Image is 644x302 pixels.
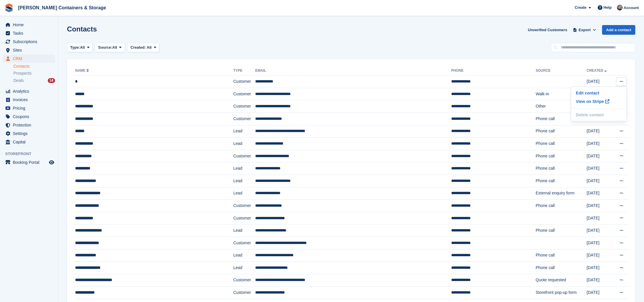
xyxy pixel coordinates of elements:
td: Phone call [536,150,587,162]
a: Created [587,69,608,73]
td: [DATE] [587,249,613,262]
td: Phone call [536,175,587,187]
span: Subscriptions [13,38,48,46]
button: Export [572,25,597,35]
a: menu [3,129,55,138]
span: Protection [13,121,48,129]
td: Phone call [536,138,587,150]
td: Lead [233,224,255,237]
td: [DATE] [587,274,613,287]
td: Phone call [536,249,587,262]
span: Tasks [13,29,48,37]
span: Capital [13,138,48,146]
a: menu [3,96,55,104]
a: View on Stripe [574,97,624,106]
span: Prospects [13,71,31,76]
span: Settings [13,129,48,138]
span: Type: [70,45,80,50]
img: stora-icon-8386f47178a22dfd0bd8f6a31ec36ba5ce8667c1dd55bd0f319d3a0aa187defe.svg [5,3,13,12]
span: Storefront [5,151,58,157]
td: Customer [233,75,255,88]
span: Export [579,27,591,33]
td: [DATE] [587,287,613,299]
td: [DATE] [587,125,613,138]
p: Delete contact [574,111,624,119]
a: menu [3,87,55,95]
td: Lead [233,262,255,274]
th: Source [536,66,587,75]
td: [DATE] [587,237,613,249]
td: Phone call [536,113,587,125]
td: Phone call [536,262,587,274]
td: Customer [233,237,255,249]
span: Help [604,5,612,10]
button: Created: All [127,43,159,52]
td: Other [536,100,587,113]
a: Preview store [48,159,55,166]
td: [DATE] [587,150,613,162]
th: Type [233,66,255,75]
a: Unverified Customers [525,25,569,35]
a: Deals 14 [13,78,55,84]
span: Sites [13,46,48,54]
td: Phone call [536,162,587,175]
span: Home [13,21,48,29]
td: Customer [233,287,255,299]
a: menu [3,138,55,146]
td: [DATE] [587,75,613,88]
td: [DATE] [587,162,613,175]
img: Adam Greenhalgh [617,5,623,10]
a: Contacts [13,64,55,69]
span: Account [624,5,639,11]
a: menu [3,121,55,129]
td: Phone call [536,224,587,237]
td: [DATE] [587,175,613,187]
span: All [80,45,85,50]
span: Create [575,5,586,10]
td: Quote requested [536,274,587,287]
td: [DATE] [587,200,613,212]
td: Lead [233,125,255,138]
td: Customer [233,113,255,125]
a: menu [3,29,55,37]
span: All [112,45,117,50]
th: Phone [451,66,536,75]
td: Phone call [536,125,587,138]
a: Edit contact [574,89,624,97]
a: Add a contact [602,25,635,35]
a: Name [75,69,90,73]
td: Customer [233,200,255,212]
span: Pricing [13,104,48,112]
a: Prospects [13,70,55,76]
td: Customer [233,274,255,287]
span: Invoices [13,96,48,104]
span: Source: [98,45,112,50]
a: menu [3,46,55,54]
a: menu [3,55,55,63]
td: Lead [233,187,255,200]
td: Customer [233,100,255,113]
span: Deals [13,78,24,83]
td: Lead [233,162,255,175]
td: Walk-in [536,88,587,100]
td: [DATE] [587,187,613,200]
th: Email [255,66,451,75]
a: menu [3,104,55,112]
td: Phone call [536,200,587,212]
span: All [147,45,152,50]
a: menu [3,38,55,46]
a: menu [3,113,55,121]
td: [DATE] [587,212,613,224]
h1: Contacts [67,25,97,33]
td: Lead [233,138,255,150]
td: Customer [233,212,255,224]
td: Lead [233,175,255,187]
td: [DATE] [587,262,613,274]
span: Analytics [13,87,48,95]
span: Created: [130,45,146,50]
button: Type: All [67,43,93,52]
div: 14 [48,78,55,83]
td: Customer [233,150,255,162]
td: Customer [233,88,255,100]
